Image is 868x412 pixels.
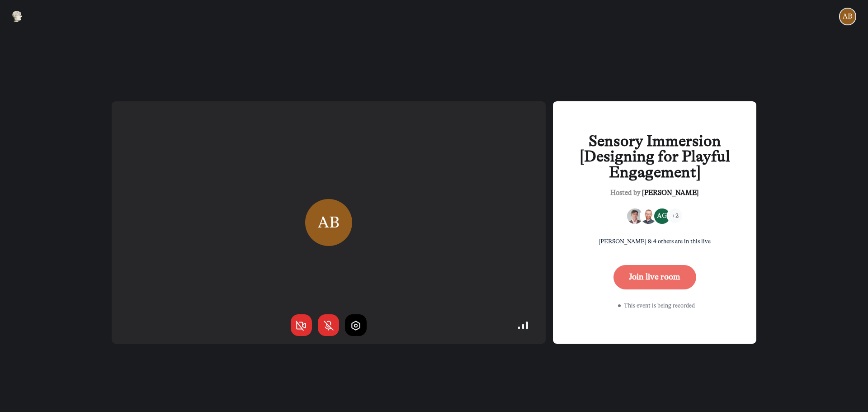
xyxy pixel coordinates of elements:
[576,133,733,180] div: Sensory Immersion [Designing for Playful Engagement]
[624,302,695,309] span: This event is being recorded
[667,208,683,224] div: +2
[641,189,699,197] span: [PERSON_NAME]
[12,11,23,23] img: Museums as Progress logo
[599,238,711,245] span: [PERSON_NAME] & 4 others are in this live
[305,199,352,246] div: AB
[654,208,670,224] div: AG
[840,9,856,24] div: AB
[613,265,696,289] button: Join live room
[576,188,733,198] div: Hosted by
